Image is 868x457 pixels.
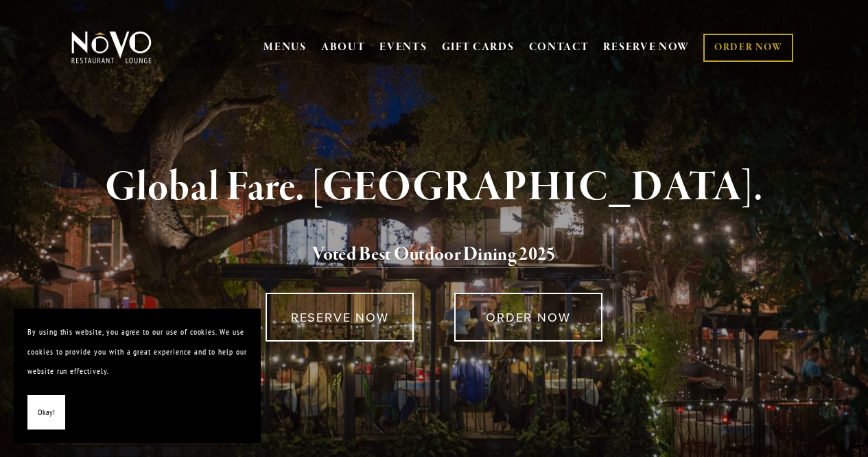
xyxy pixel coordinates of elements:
[105,161,763,214] strong: Global Fare. [GEOGRAPHIC_DATA].
[379,41,427,54] a: EVENTS
[27,322,247,381] p: By using this website, you agree to our use of cookies. We use cookies to provide you with a grea...
[263,41,307,54] a: MENUS
[38,403,55,423] span: Okay!
[454,293,602,342] a: ORDER NOW
[529,34,589,60] a: CONTACT
[321,41,366,54] a: ABOUT
[69,30,154,65] img: Novo Restaurant &amp; Lounge
[27,395,65,430] button: Okay!
[266,293,414,342] a: RESERVE NOW
[312,243,546,269] a: Voted Best Outdoor Dining 202
[442,34,515,60] a: GIFT CARDS
[91,241,777,269] h2: 5
[603,34,690,60] a: RESERVE NOW
[703,34,793,62] a: ORDER NOW
[14,309,261,443] section: Cookie banner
